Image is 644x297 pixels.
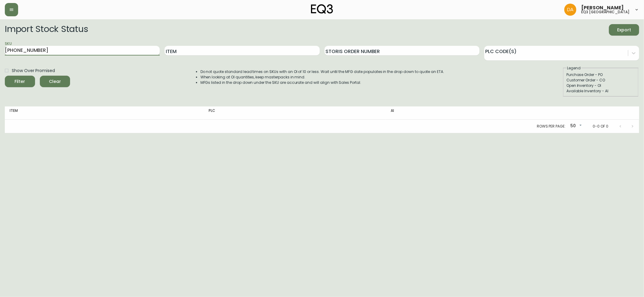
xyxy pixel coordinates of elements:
div: 50 [568,121,583,131]
span: Export [614,26,634,34]
th: Item [5,106,204,120]
th: PLC [204,106,386,120]
li: Do not quote standard lead times on SKUs with an OI of 10 or less. Wait until the MFG date popula... [200,69,444,74]
li: MFGs listed in the drop down under the SKU are accurate and will align with Sales Portal. [200,80,444,85]
button: Clear [40,76,70,87]
button: Filter [5,76,35,87]
p: 0-0 of 0 [593,124,608,129]
div: Filter [15,78,25,85]
span: Clear [45,78,65,85]
button: Export [609,24,639,36]
h5: eq3 [GEOGRAPHIC_DATA] [581,10,630,14]
h2: Import Stock Status [5,24,88,36]
div: Purchase Order - PO [566,72,635,77]
li: When looking at OI quantities, keep masterpacks in mind. [200,74,444,80]
legend: Legend [566,65,581,71]
th: AI [386,106,531,120]
span: Show Over Promised [12,68,55,74]
div: Available Inventory - AI [566,88,635,94]
p: Rows per page: [537,124,566,129]
img: dd1a7e8db21a0ac8adbf82b84ca05374 [564,4,576,16]
div: Open Inventory - OI [566,83,635,88]
span: [PERSON_NAME] [581,5,624,10]
div: Customer Order - CO [566,77,635,83]
img: logo [311,4,333,14]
